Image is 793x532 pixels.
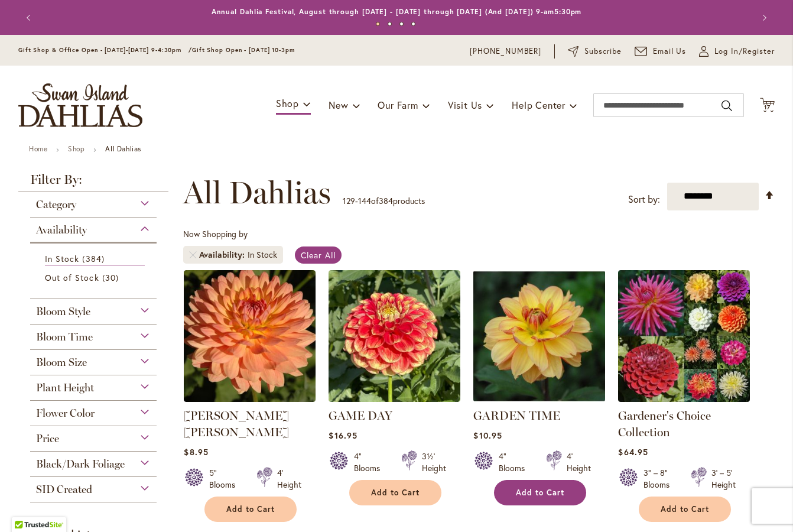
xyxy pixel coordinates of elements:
[411,22,415,26] button: 4 of 4
[764,103,771,111] span: 17
[295,246,342,264] a: Clear All
[183,175,331,210] span: All Dahlias
[512,99,565,111] span: Help Center
[568,46,622,57] a: Subscribe
[36,407,95,420] span: Flower Color
[470,46,541,57] a: [PHONE_NUMBER]
[499,450,532,474] div: 4" Blooms
[18,6,42,30] button: Previous
[618,446,648,458] span: $64.95
[36,330,93,343] span: Bloom Time
[628,189,660,210] label: Sort by:
[358,195,371,206] span: 144
[184,446,208,458] span: $8.95
[618,408,711,439] a: Gardener's Choice Collection
[473,430,502,441] span: $10.95
[277,467,301,491] div: 4' Height
[189,251,196,258] a: Remove Availability In Stock
[18,83,142,127] a: store logo
[494,480,586,505] button: Add to Cart
[184,270,316,402] img: GABRIELLE MARIE
[102,271,122,284] span: 30
[36,356,87,369] span: Bloom Size
[329,393,460,404] a: GAME DAY
[473,393,605,404] a: GARDEN TIME
[36,458,125,471] span: Black/Dark Foliage
[82,252,107,265] span: 384
[45,271,145,284] a: Out of Stock 30
[18,46,192,54] span: Gift Shop & Office Open - [DATE]-[DATE] 9-4:30pm /
[711,467,736,491] div: 3' – 5' Height
[329,99,348,111] span: New
[343,192,425,210] p: - of products
[45,252,145,265] a: In Stock 384
[699,46,775,57] a: Log In/Register
[448,99,482,111] span: Visit Us
[376,22,380,26] button: 1 of 4
[422,450,446,474] div: 3½' Height
[184,393,316,404] a: GABRIELLE MARIE
[36,432,59,445] span: Price
[354,450,387,474] div: 4" Blooms
[192,46,295,54] span: Gift Shop Open - [DATE] 10-3pm
[584,46,622,57] span: Subscribe
[661,504,709,514] span: Add to Cart
[343,195,355,206] span: 129
[36,198,76,211] span: Category
[29,144,47,153] a: Home
[635,46,687,57] a: Email Us
[18,173,168,192] strong: Filter By:
[516,488,564,498] span: Add to Cart
[329,270,460,402] img: GAME DAY
[371,488,420,498] span: Add to Cart
[301,249,336,261] span: Clear All
[760,98,775,113] button: 17
[36,305,90,318] span: Bloom Style
[199,249,248,261] span: Availability
[567,450,591,474] div: 4' Height
[36,483,92,496] span: SID Created
[473,408,560,423] a: GARDEN TIME
[714,46,775,57] span: Log In/Register
[276,97,299,109] span: Shop
[379,195,393,206] span: 384
[204,497,297,522] button: Add to Cart
[329,430,357,441] span: $16.95
[643,467,677,491] div: 3" – 8" Blooms
[184,408,289,439] a: [PERSON_NAME] [PERSON_NAME]
[618,270,750,402] img: Gardener's Choice Collection
[653,46,687,57] span: Email Us
[329,408,392,423] a: GAME DAY
[473,270,605,402] img: GARDEN TIME
[751,6,775,30] button: Next
[183,228,248,239] span: Now Shopping by
[226,504,275,514] span: Add to Cart
[618,393,750,404] a: Gardener's Choice Collection
[248,249,277,261] div: In Stock
[639,497,731,522] button: Add to Cart
[45,253,79,264] span: In Stock
[378,99,418,111] span: Our Farm
[388,22,392,26] button: 2 of 4
[399,22,404,26] button: 3 of 4
[36,381,94,394] span: Plant Height
[36,223,87,236] span: Availability
[9,490,42,523] iframe: Launch Accessibility Center
[212,7,582,16] a: Annual Dahlia Festival, August through [DATE] - [DATE] through [DATE] (And [DATE]) 9-am5:30pm
[349,480,441,505] button: Add to Cart
[209,467,242,491] div: 5" Blooms
[68,144,84,153] a: Shop
[45,272,99,283] span: Out of Stock
[105,144,141,153] strong: All Dahlias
